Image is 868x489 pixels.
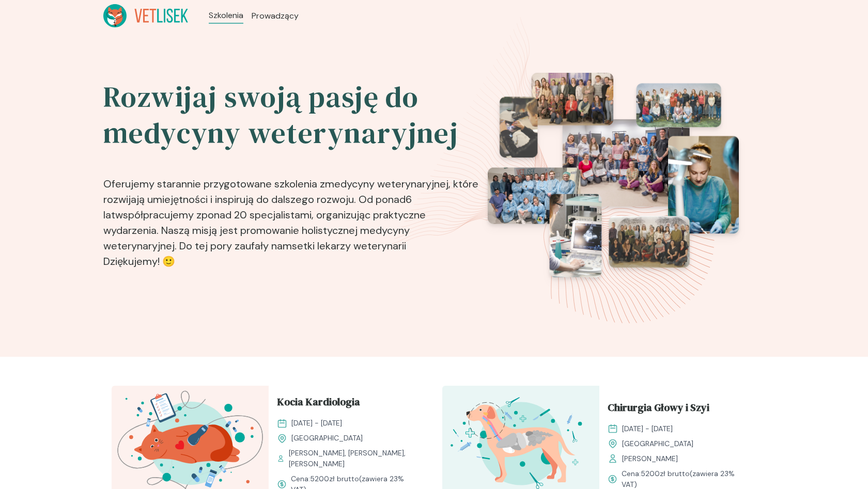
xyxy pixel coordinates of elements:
p: Oferujemy starannie przygotowane szkolenia z , które rozwijają umiejętności i inspirują do dalsze... [103,160,481,273]
span: [PERSON_NAME], [PERSON_NAME], [PERSON_NAME] [289,448,417,469]
img: eventsPhotosRoll2.png [488,73,739,277]
b: ponad 20 specjalistami [202,208,312,222]
span: [GEOGRAPHIC_DATA] [291,433,363,444]
b: medycyny weterynaryjnej [325,177,448,191]
h2: Rozwijaj swoją pasję do medycyny weterynaryjnej [103,79,481,151]
b: setki lekarzy weterynarii [292,239,406,253]
span: [DATE] - [DATE] [622,423,673,434]
span: 5200 zł brutto [641,469,690,478]
a: Szkolenia [209,9,243,22]
span: [DATE] - [DATE] [291,418,342,429]
span: Chirurgia Głowy i Szyi [608,400,709,419]
span: [PERSON_NAME] [622,453,678,464]
span: 5200 zł brutto [310,474,359,483]
a: Kocia Kardiologia [277,394,417,414]
a: Chirurgia Głowy i Szyi [608,400,748,419]
a: Prowadzący [252,10,299,22]
span: [GEOGRAPHIC_DATA] [622,438,693,449]
span: Kocia Kardiologia [277,394,360,414]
